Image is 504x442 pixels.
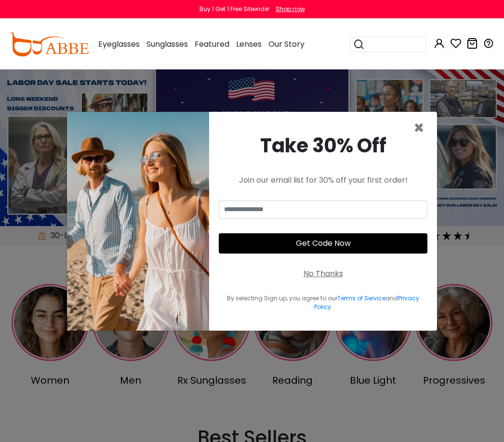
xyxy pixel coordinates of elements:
div: No Thanks [304,268,343,280]
span: Lenses [236,39,262,50]
div: Shop now [276,5,305,13]
div: Join our email list for 30% off your first order! [219,174,427,186]
span: × [413,116,424,140]
button: Get Code Now [219,233,427,254]
img: welcome [67,112,209,331]
span: Our Story [268,39,305,50]
img: abbeglasses.com [10,32,89,56]
span: Eyeglasses [98,39,140,50]
div: Take 30% Off [219,131,427,160]
div: By selecting Sign up, you agree to our and . [219,294,427,311]
div: Buy 1 Get 1 Free Sitewide! [199,5,269,13]
a: Shop now [271,5,305,13]
a: Terms of Service [337,294,385,302]
span: Sunglasses [146,39,188,50]
a: Privacy Policy [314,294,420,311]
button: Close [413,120,424,137]
span: Featured [195,39,229,50]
